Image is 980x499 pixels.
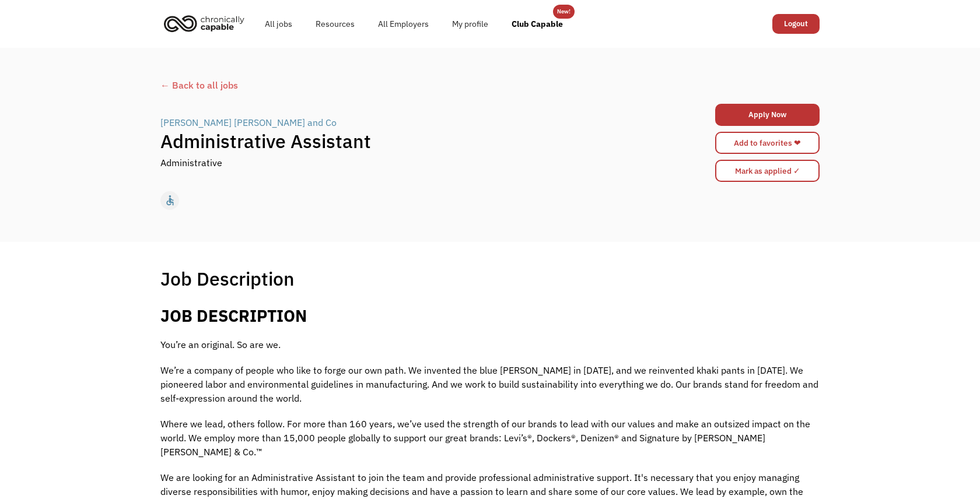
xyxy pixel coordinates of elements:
div: [PERSON_NAME] [PERSON_NAME] and Co [160,115,337,129]
a: Add to favorites ❤ [715,132,820,154]
div: New! [557,5,570,19]
img: Chronically Capable logo [160,10,248,36]
a: Apply Now [715,104,820,126]
h1: Job Description [160,267,295,290]
a: ← Back to all jobs [160,78,820,92]
a: Logout [772,14,820,34]
p: We’re a company of people who like to forge our own path. We invented the blue [PERSON_NAME] in [... [160,363,820,405]
p: Where we lead, others follow. For more than 160 years, we’ve used the strength of our brands to l... [160,417,820,459]
a: home [160,10,253,36]
div: Administrative [160,156,222,170]
b: JOB DESCRIPTION [160,305,307,326]
p: You’re an original. So are we. [160,338,820,352]
a: Resources [304,5,366,43]
a: My profile [440,5,500,43]
a: All Employers [366,5,440,43]
h1: Administrative Assistant [160,129,655,153]
a: Club Capable [500,5,575,43]
a: [PERSON_NAME] [PERSON_NAME] and Co [160,115,339,129]
form: Mark as applied form [715,157,820,185]
div: accessible [164,192,176,209]
a: All jobs [253,5,304,43]
input: Mark as applied ✓ [715,160,820,182]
